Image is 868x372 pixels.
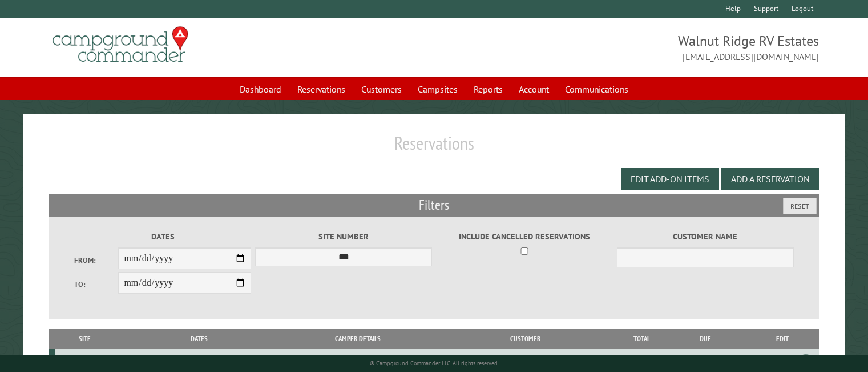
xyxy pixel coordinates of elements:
th: Site [55,329,115,349]
a: Customers [354,78,409,100]
a: Communications [558,78,635,100]
th: Dates [115,329,284,349]
a: Dashboard [233,78,288,100]
h2: Filters [49,194,819,216]
button: Reset [783,198,817,214]
small: © Campground Commander LLC. All rights reserved. [370,359,499,367]
button: Add a Reservation [721,168,819,190]
label: From: [74,255,119,266]
span: Walnut Ridge RV Estates [EMAIL_ADDRESS][DOMAIN_NAME] [434,31,819,63]
label: Dates [74,230,252,243]
label: Include Cancelled Reservations [436,230,613,243]
th: Total [619,329,664,349]
h1: Reservations [49,132,819,163]
th: Edit [746,329,819,349]
th: Camper Details [284,329,432,349]
a: Reports [467,78,510,100]
label: To: [74,279,119,290]
a: Campsites [411,78,465,100]
img: Campground Commander [49,22,192,67]
label: Customer Name [617,230,794,243]
label: Site Number [255,230,433,243]
a: Reservations [290,78,352,100]
button: Edit Add-on Items [621,168,719,190]
a: Account [512,78,556,100]
th: Customer [432,329,619,349]
th: Due [664,329,746,349]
